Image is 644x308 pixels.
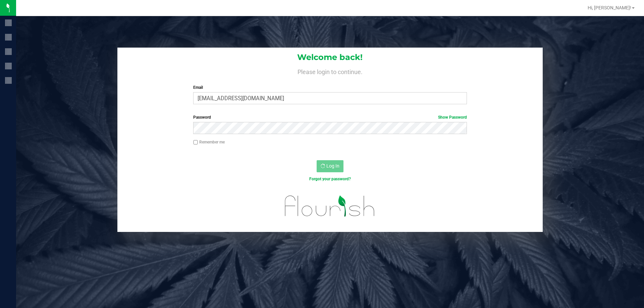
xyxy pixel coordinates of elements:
[588,5,631,10] span: Hi, [PERSON_NAME]!
[117,53,543,62] h1: Welcome back!
[326,163,339,169] span: Log In
[193,84,467,90] label: Email
[438,115,467,120] a: Show Password
[317,160,343,172] button: Log In
[193,139,225,145] label: Remember me
[193,140,198,145] input: Remember me
[117,67,543,75] h4: Please login to continue.
[309,177,351,181] a: Forgot your password?
[193,115,211,120] span: Password
[277,189,383,223] img: flourish_logo.svg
